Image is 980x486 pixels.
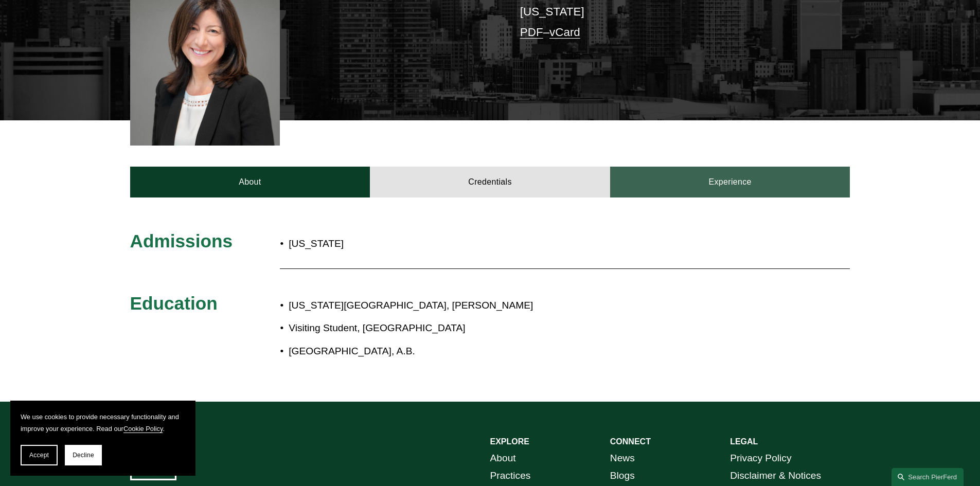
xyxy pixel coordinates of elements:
button: Decline [65,445,102,465]
span: Education [130,293,218,313]
p: [GEOGRAPHIC_DATA], A.B. [289,343,760,361]
a: About [130,167,370,197]
p: [US_STATE][GEOGRAPHIC_DATA], [PERSON_NAME] [289,297,760,315]
a: Credentials [370,167,610,197]
strong: EXPLORE [490,437,529,446]
span: Admissions [130,231,233,251]
a: About [490,449,516,467]
a: PDF [520,26,543,39]
span: Decline [73,452,94,459]
p: We use cookies to provide necessary functionality and improve your experience. Read our . [21,411,185,435]
button: Accept [21,445,58,465]
p: Visiting Student, [GEOGRAPHIC_DATA] [289,319,760,337]
a: Experience [610,167,850,197]
a: vCard [549,26,580,39]
p: [US_STATE] [289,235,550,253]
section: Cookie banner [10,401,195,476]
a: Cookie Policy [123,425,163,433]
strong: CONNECT [610,437,651,446]
strong: LEGAL [730,437,758,446]
a: Practices [490,467,531,485]
a: Search this site [892,468,964,486]
a: Disclaimer & Notices [730,467,821,485]
a: Privacy Policy [730,449,791,467]
a: News [610,449,635,467]
span: Accept [29,452,49,459]
a: Blogs [610,467,635,485]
